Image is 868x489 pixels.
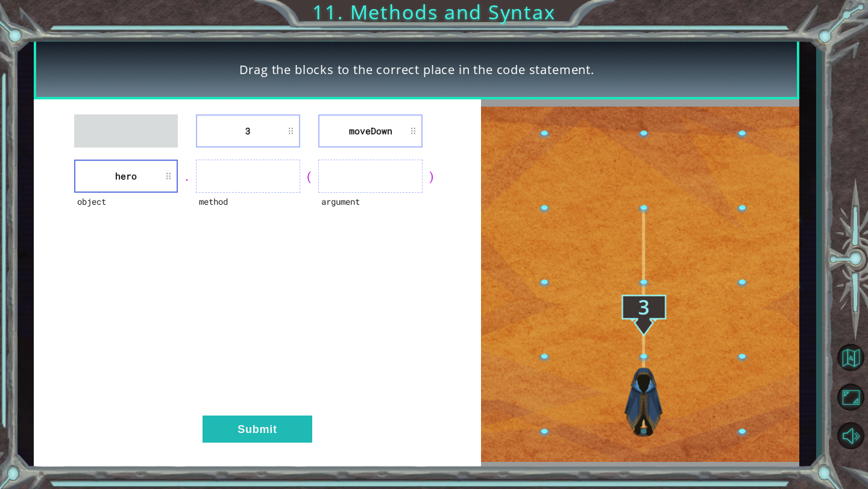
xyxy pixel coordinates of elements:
[178,168,196,185] div: .
[318,193,423,226] div: argument
[318,114,423,148] li: moveDown
[833,419,868,453] button: Mute
[74,160,178,193] li: hero
[300,168,318,185] div: (
[833,338,868,378] a: Back to Map
[74,193,178,226] div: object
[833,340,868,375] button: Back to Map
[833,380,868,415] button: Maximize Browser
[203,416,312,443] button: Submit
[239,61,594,78] span: Drag the blocks to the correct place in the code statement.
[481,107,799,462] img: Interactive Art
[423,168,441,185] div: )
[196,114,300,148] li: 3
[196,193,300,226] div: method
